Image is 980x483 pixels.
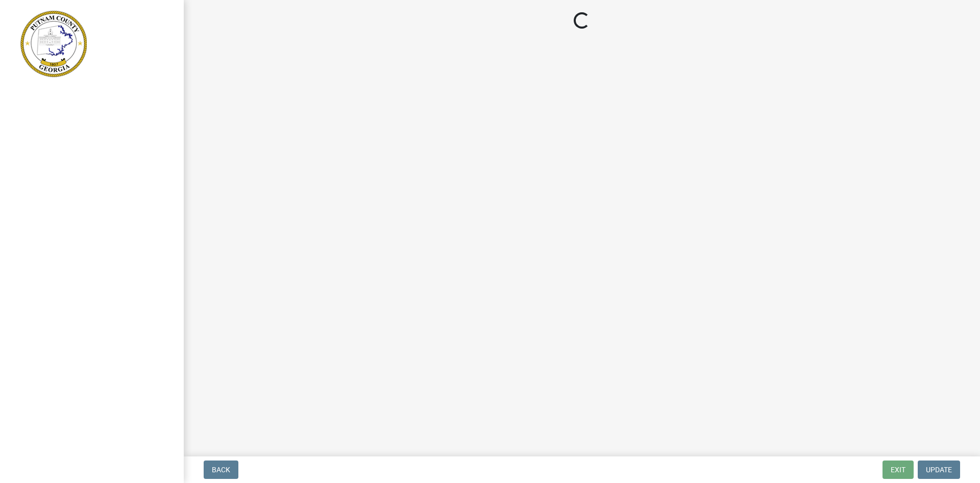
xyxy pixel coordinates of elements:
[883,461,914,479] button: Exit
[918,461,960,479] button: Update
[926,466,952,474] span: Update
[212,466,230,474] span: Back
[204,461,238,479] button: Back
[20,11,87,77] img: Putnam County, Georgia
